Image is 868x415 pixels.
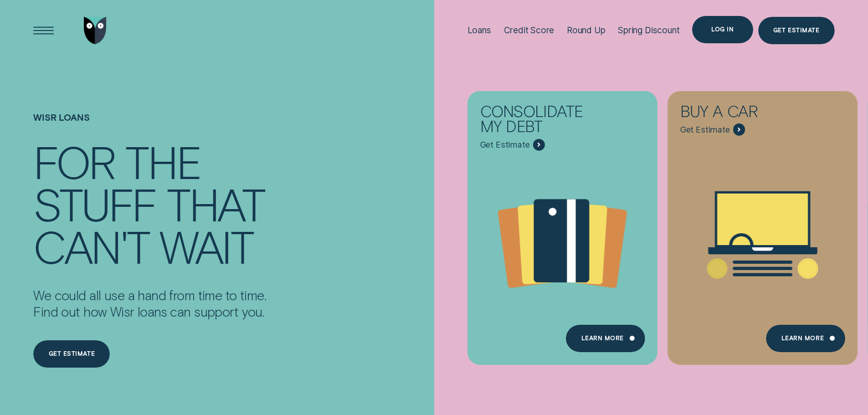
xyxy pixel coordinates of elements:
div: wait [159,225,252,267]
div: Loans [467,25,491,36]
a: Buy a car - Learn more [668,91,858,357]
div: Consolidate my debt [480,103,602,138]
div: Round Up [567,25,606,36]
div: Log in [711,27,734,32]
div: For [33,140,115,182]
a: Learn more [566,325,645,352]
div: can't [33,225,149,267]
div: Credit Score [504,25,555,36]
button: Log in [692,16,753,43]
div: Spring Discount [618,25,679,36]
span: Get Estimate [680,125,730,135]
h1: Wisr loans [33,112,266,140]
div: the [125,140,200,182]
div: Buy a car [680,103,802,123]
div: that [167,182,264,225]
a: Consolidate my debt - Learn more [467,91,657,357]
p: We could all use a hand from time to time. Find out how Wisr loans can support you. [33,287,266,320]
button: Open Menu [30,17,57,44]
a: Learn More [766,325,845,352]
span: Get Estimate [480,140,530,150]
a: Get estimate [33,340,110,368]
img: Wisr [84,17,107,44]
div: stuff [33,182,156,225]
h4: For the stuff that can't wait [33,140,266,267]
a: Get Estimate [758,17,835,44]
